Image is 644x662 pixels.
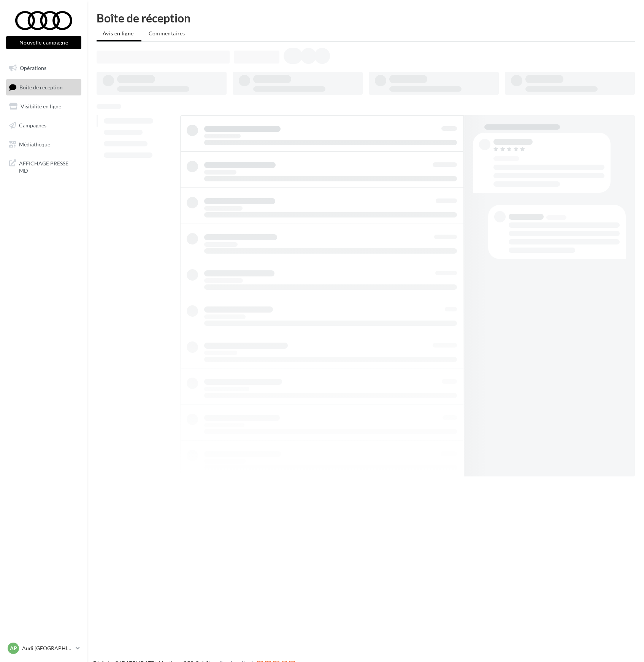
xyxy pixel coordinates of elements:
a: Campagnes [5,117,83,133]
span: AP [10,645,17,652]
span: Campagnes [19,122,46,129]
a: AFFICHAGE PRESSE MD [5,155,83,178]
a: Médiathèque [5,137,83,152]
a: AP Audi [GEOGRAPHIC_DATA] 17 [6,641,81,656]
div: Boîte de réception [97,12,635,24]
a: Visibilité en ligne [5,98,83,114]
span: Médiathèque [19,141,50,147]
span: Commentaires [149,30,185,37]
p: Audi [GEOGRAPHIC_DATA] 17 [22,645,73,652]
span: AFFICHAGE PRESSE MD [19,158,78,175]
span: Boîte de réception [19,84,63,90]
span: Visibilité en ligne [21,103,61,110]
a: Opérations [5,60,83,76]
span: Opérations [20,65,46,71]
a: Boîte de réception [5,79,83,95]
button: Nouvelle campagne [6,36,81,49]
